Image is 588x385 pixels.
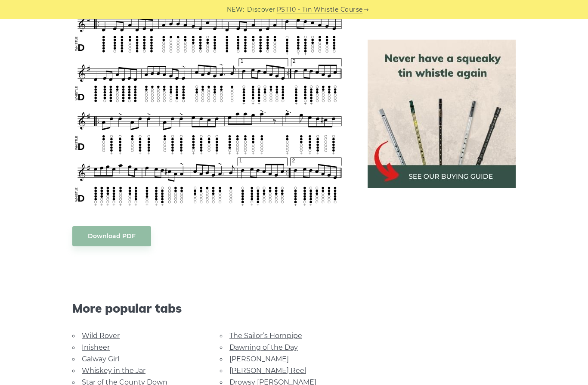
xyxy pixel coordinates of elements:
[227,5,244,15] span: NEW:
[82,332,120,340] a: Wild Rover
[82,366,145,375] a: Whiskey in the Jar
[247,5,275,15] span: Discover
[72,301,347,316] span: More popular tabs
[277,5,363,15] a: PST10 - Tin Whistle Course
[72,226,151,246] a: Download PDF
[368,40,516,188] img: tin whistle buying guide
[82,343,110,351] a: Inisheer
[229,355,289,363] a: [PERSON_NAME]
[229,366,306,375] a: [PERSON_NAME] Reel
[229,332,302,340] a: The Sailor’s Hornpipe
[229,343,298,351] a: Dawning of the Day
[82,355,119,363] a: Galway Girl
